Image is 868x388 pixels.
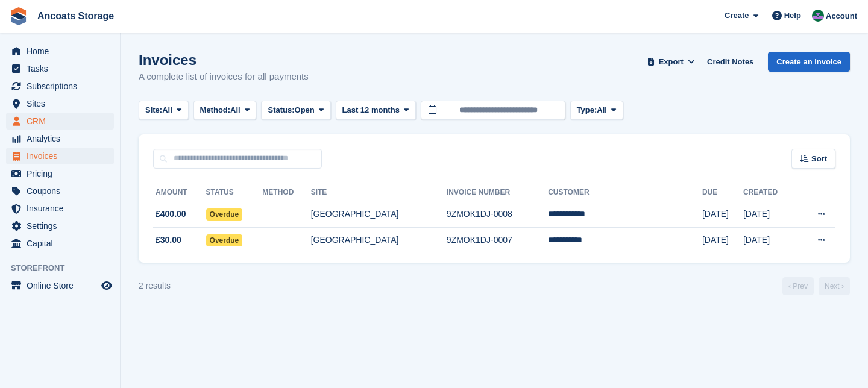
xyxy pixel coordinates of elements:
[311,183,447,202] th: Site
[99,278,114,293] a: Preview store
[11,262,120,274] span: Storefront
[782,277,814,295] a: Previous
[27,165,99,182] span: Pricing
[206,183,263,202] th: Status
[6,217,114,234] a: menu
[811,153,827,165] span: Sort
[295,104,315,116] span: Open
[743,228,796,253] td: [DATE]
[659,56,684,68] span: Export
[27,277,99,294] span: Online Store
[145,104,162,116] span: Site:
[780,277,852,295] nav: Page
[548,183,702,202] th: Customer
[262,183,310,202] th: Method
[27,183,99,199] span: Coupons
[162,104,172,116] span: All
[336,101,416,120] button: Last 12 months
[27,113,99,130] span: CRM
[743,183,796,202] th: Created
[447,202,548,228] td: 9ZMOK1DJ-0008
[261,101,330,120] button: Status: Open
[6,130,114,147] a: menu
[139,280,171,292] div: 2 results
[725,10,749,22] span: Create
[139,52,309,68] h1: Invoices
[819,277,850,295] a: Next
[702,228,743,253] td: [DATE]
[702,202,743,228] td: [DATE]
[200,104,231,116] span: Method:
[10,7,28,25] img: stora-icon-8386f47178a22dfd0bd8f6a31ec36ba5ce8667c1dd55bd0f319d3a0aa187defe.svg
[268,104,294,116] span: Status:
[6,183,114,199] a: menu
[139,70,309,84] p: A complete list of invoices for all payments
[6,277,114,294] a: menu
[597,104,607,116] span: All
[27,217,99,234] span: Settings
[27,235,99,252] span: Capital
[577,104,597,116] span: Type:
[156,208,186,221] span: £400.00
[6,43,114,60] a: menu
[193,101,257,120] button: Method: All
[6,200,114,217] a: menu
[702,183,743,202] th: Due
[27,60,99,77] span: Tasks
[342,104,400,116] span: Last 12 months
[27,148,99,164] span: Invoices
[27,200,99,217] span: Insurance
[33,6,119,26] a: Ancoats Storage
[644,52,697,72] button: Export
[6,148,114,164] a: menu
[447,183,548,202] th: Invoice Number
[311,228,447,253] td: [GEOGRAPHIC_DATA]
[311,202,447,228] td: [GEOGRAPHIC_DATA]
[6,165,114,182] a: menu
[826,10,857,22] span: Account
[447,228,548,253] td: 9ZMOK1DJ-0007
[768,52,850,72] a: Create an Invoice
[139,101,189,120] button: Site: All
[6,235,114,252] a: menu
[6,113,114,130] a: menu
[230,104,241,116] span: All
[6,60,114,77] a: menu
[27,78,99,95] span: Subscriptions
[6,95,114,112] a: menu
[156,234,181,246] span: £30.00
[27,130,99,147] span: Analytics
[153,183,206,202] th: Amount
[27,95,99,112] span: Sites
[784,10,801,22] span: Help
[702,52,758,72] a: Credit Notes
[206,208,243,221] span: Overdue
[570,101,623,120] button: Type: All
[6,78,114,95] a: menu
[27,43,99,60] span: Home
[206,234,243,246] span: Overdue
[743,202,796,228] td: [DATE]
